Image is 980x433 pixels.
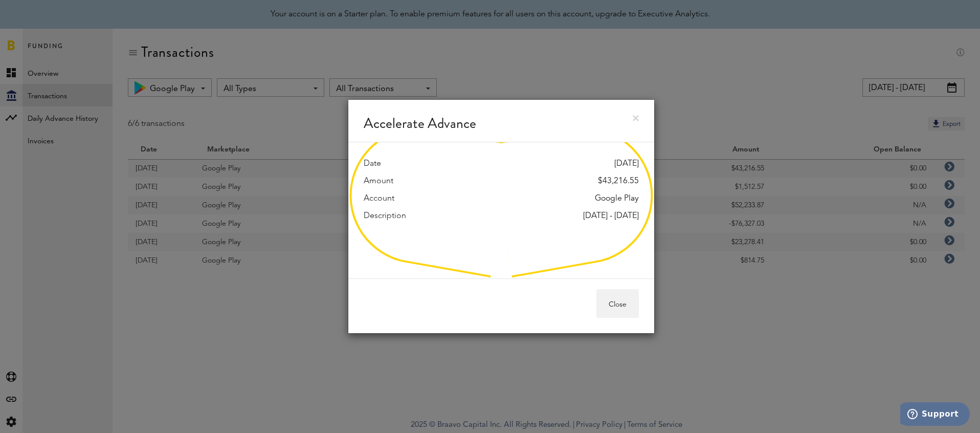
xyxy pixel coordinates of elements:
[364,175,393,187] label: Amount
[364,210,406,222] label: Description
[598,175,639,187] div: $43,216.55
[596,289,639,318] button: Close
[583,210,639,222] div: [DATE] - [DATE]
[348,100,654,142] div: Accelerate Advance
[364,192,394,205] label: Account
[595,192,639,205] div: Google Play
[614,158,639,170] div: [DATE]
[364,158,381,170] label: Date
[900,402,970,428] iframe: Opens a widget where you can find more information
